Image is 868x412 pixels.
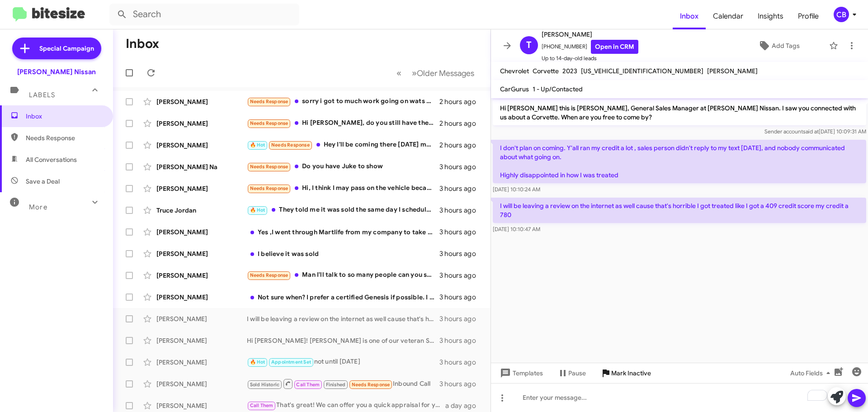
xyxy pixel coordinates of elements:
div: [PERSON_NAME] [156,293,247,302]
span: Needs Response [26,133,103,142]
span: All Conversations [26,155,77,164]
span: 🔥 Hot [250,207,265,213]
div: not until [DATE] [247,357,439,367]
div: [PERSON_NAME] [156,401,247,410]
span: Needs Response [352,382,390,388]
div: 3 hours ago [439,184,483,193]
p: I will be leaving a review on the internet as well cause that's horrible I got treated like I got... [493,198,866,223]
span: Call Them [250,403,274,408]
a: Special Campaign [12,38,101,59]
span: Sender account [DATE] 10:09:31 AM [764,128,866,135]
span: [US_VEHICLE_IDENTIFICATION_NUMBER] [581,67,703,75]
div: Yes ,I went through Martlife from my company to take advantage of the offer, but it was stated th... [247,227,439,237]
button: Pause [550,365,593,381]
span: T [526,38,532,52]
span: Pause [568,365,586,381]
div: sorry i got to much work going on wats my down payment n i'll c wat i can do [247,96,439,107]
div: [PERSON_NAME] [156,271,247,280]
div: They told me it was sold the same day I scheduled the appointment [247,205,439,215]
div: a day ago [445,401,483,410]
div: 3 hours ago [439,206,483,215]
span: Special Campaign [39,44,94,53]
button: CB [826,7,858,22]
span: » [412,67,417,79]
span: [PHONE_NUMBER] [542,40,638,54]
span: [PERSON_NAME] [707,67,758,75]
button: Mark Inactive [593,365,658,381]
span: 🔥 Hot [250,359,265,365]
span: Inbox [26,112,103,121]
input: Search [109,4,299,25]
span: Save a Deal [26,177,60,186]
span: [PERSON_NAME] [542,29,638,40]
div: 3 hours ago [439,271,483,280]
span: Add Tags [772,38,800,54]
button: Auto Fields [783,365,841,381]
span: Call Them [296,382,320,388]
span: Corvette [533,67,559,75]
div: That's great! We can offer you a quick appraisal for your 2023 Frontier SV. When would you like t... [247,400,445,411]
div: [PERSON_NAME] [156,184,247,193]
div: Do you have Juke to show [247,161,439,172]
div: [PERSON_NAME] [156,336,247,345]
div: I believe it was sold [247,249,439,258]
a: Profile [791,3,826,29]
a: Calendar [706,3,750,29]
a: Inbox [673,3,706,29]
div: 3 hours ago [439,314,483,323]
span: Chevrolet [500,67,529,75]
div: 2 hours ago [439,97,483,106]
div: To enrich screen reader interactions, please activate Accessibility in Grammarly extension settings [491,383,868,412]
div: CB [834,7,849,22]
div: Hey I'll be coming there [DATE] morning, I've already made an appointment with [PERSON_NAME] [247,140,439,150]
div: Not sure when? I prefer a certified Genesis if possible. I may need to go to a Genesis dealership. [247,293,439,302]
div: Hi [PERSON_NAME], do you still have the vehicle? I don't see it on the website anymore. [247,118,439,128]
span: Up to 14-day-old leads [542,54,638,63]
span: 🔥 Hot [250,142,265,148]
div: [PERSON_NAME] Nissan [17,67,96,76]
span: [DATE] 10:10:24 AM [493,186,540,193]
div: [PERSON_NAME] [156,379,247,388]
span: 1 - Up/Contacted [533,85,583,93]
span: More [29,203,47,211]
div: Man I'll talk to so many people can you send me pictures of the palisade I don't know who I'm tal... [247,270,439,280]
button: Templates [491,365,550,381]
div: Hi [PERSON_NAME]! [PERSON_NAME] is one of our veteran Sales Professionals, you are in great hands... [247,336,439,345]
div: Truce Jordan [156,206,247,215]
span: Auto Fields [790,365,834,381]
span: 2023 [562,67,577,75]
span: CarGurus [500,85,529,93]
p: I don't plan on coming. Y'all ran my credit a lot , sales person didn't reply to my text [DATE], ... [493,140,866,183]
div: 3 hours ago [439,336,483,345]
div: Hi, I think I may pass on the vehicle because I saw the disclaimer of the additional $1,800 on th... [247,183,439,194]
a: Open in CRM [591,40,638,54]
span: Needs Response [271,142,310,148]
span: « [396,67,401,79]
div: [PERSON_NAME] [156,249,247,258]
div: 3 hours ago [439,249,483,258]
div: 3 hours ago [439,379,483,388]
h1: Inbox [126,37,159,51]
nav: Page navigation example [392,64,480,82]
div: Inbound Call [247,378,439,389]
div: [PERSON_NAME] Na [156,162,247,171]
span: [DATE] 10:10:47 AM [493,226,540,232]
span: said at [803,128,819,135]
p: Hi [PERSON_NAME] this is [PERSON_NAME], General Sales Manager at [PERSON_NAME] Nissan. I saw you ... [493,100,866,125]
div: [PERSON_NAME] [156,97,247,106]
span: Needs Response [250,164,288,170]
span: Appointment Set [271,359,311,365]
span: Labels [29,91,55,99]
span: Needs Response [250,99,288,104]
button: Add Tags [732,38,825,54]
div: 3 hours ago [439,227,483,237]
span: Sold Historic [250,382,280,388]
span: Needs Response [250,185,288,191]
div: 3 hours ago [439,293,483,302]
span: Needs Response [250,272,288,278]
button: Next [406,64,480,82]
div: [PERSON_NAME] [156,314,247,323]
